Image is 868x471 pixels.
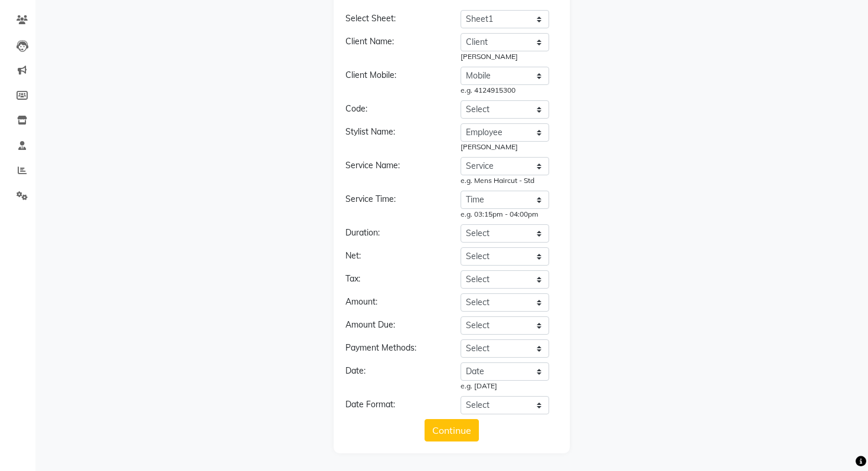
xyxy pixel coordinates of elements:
[425,419,479,441] button: Continue
[337,12,452,28] div: Select Sheet:
[461,85,549,96] div: e.g. 4124915300
[337,193,452,220] div: Service Time:
[337,342,452,358] div: Payment Methods:
[337,35,452,62] div: Client Name:
[461,175,549,186] div: e.g. Mens Haircut - Std
[337,319,452,335] div: Amount Due:
[337,398,452,414] div: Date Format:
[337,103,452,119] div: Code:
[337,273,452,289] div: Tax:
[337,250,452,266] div: Net:
[461,381,549,391] div: e.g. [DATE]
[337,69,452,96] div: Client Mobile:
[337,227,452,243] div: Duration:
[337,296,452,312] div: Amount:
[337,126,452,152] div: Stylist Name:
[337,365,452,391] div: Date:
[461,142,549,152] div: [PERSON_NAME]
[461,209,549,220] div: e.g. 03:15pm - 04:00pm
[461,51,549,62] div: [PERSON_NAME]
[337,159,452,186] div: Service Name:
